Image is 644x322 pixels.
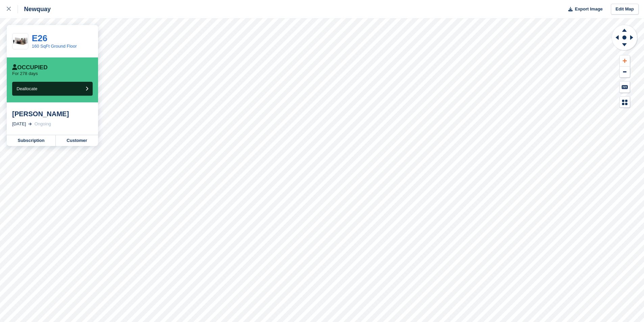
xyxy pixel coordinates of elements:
button: Zoom In [620,55,630,67]
div: Ongoing [34,121,51,127]
img: 150-sqft-unit.jpg [13,35,28,47]
div: [DATE] [12,121,26,127]
button: Deallocate [12,82,93,96]
img: arrow-right-light-icn-cde0832a797a2874e46488d9cf13f60e5c3a73dbe684e267c42b8395dfbc2abf.svg [28,123,32,125]
button: Zoom Out [620,67,630,78]
a: 160 SqFt Ground Floor [32,44,77,49]
div: [PERSON_NAME] [12,110,93,118]
span: Deallocate [17,86,37,91]
span: Export Image [575,6,602,13]
button: Export Image [564,4,603,15]
a: Customer [56,135,98,146]
div: Occupied [12,64,48,71]
button: Map Legend [620,97,630,108]
a: Subscription [7,135,56,146]
a: Edit Map [611,4,639,15]
p: For 278 days [12,71,38,76]
div: Newquay [18,5,51,13]
a: E26 [32,33,47,43]
button: Keyboard Shortcuts [620,81,630,93]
